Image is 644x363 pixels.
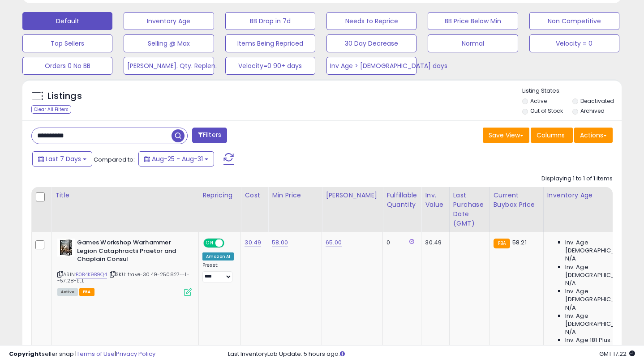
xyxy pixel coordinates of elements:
div: Last Purchase Date (GMT) [453,191,486,228]
button: Items Being Repriced [225,34,315,52]
button: Filters [192,128,227,143]
b: Games Workshop Warhammer Legion Cataphractii Praetor and Chaplain Consul [77,239,186,266]
div: Title [55,191,195,200]
span: Columns [537,131,565,140]
span: Last 7 Days [46,154,81,163]
div: seller snap | | [9,350,155,359]
span: All listings currently available for purchase on Amazon [57,288,78,296]
span: N/A [565,328,576,336]
span: OFF [223,239,237,247]
div: Min Price [272,191,318,200]
a: 58.00 [272,238,288,247]
div: 0 [386,239,414,247]
button: [PERSON_NAME]. Qty. Replen. [124,57,214,75]
a: 30.49 [245,238,261,247]
button: Velocity=0 90+ days [225,57,315,75]
h5: Listings [47,90,82,102]
div: Clear All Filters [31,105,71,114]
a: B0B4K9B9Q4 [76,271,107,278]
div: [PERSON_NAME] [326,191,379,200]
div: Repricing [202,191,237,200]
button: Orders 0 No BB [22,57,112,75]
span: 58.21 [512,238,527,247]
span: N/A [565,304,576,312]
div: Inv. value [425,191,445,209]
a: Privacy Policy [116,350,155,358]
button: Non Competitive [529,12,619,30]
label: Deactivated [580,97,614,105]
button: Velocity = 0 [529,34,619,52]
div: Last InventoryLab Update: 5 hours ago. [228,350,635,359]
small: FBA [494,239,510,248]
span: N/A [565,255,576,263]
button: Normal [428,34,518,52]
div: Current Buybox Price [494,191,540,209]
button: BB Price Below Min [428,12,518,30]
img: 51q1tl2rMQL._SL40_.jpg [57,239,75,256]
span: FBA [79,288,94,296]
p: Listing States: [522,87,622,95]
button: Default [22,12,112,30]
div: Displaying 1 to 1 of 1 items [541,175,613,183]
button: Needs to Reprice [326,12,416,30]
div: Fulfillable Quantity [386,191,417,209]
button: Save View [483,128,529,143]
button: Aug-25 - Aug-31 [138,151,214,167]
a: Terms of Use [77,350,115,358]
label: Archived [580,107,605,115]
button: Actions [574,128,613,143]
div: ASIN: [57,239,192,295]
span: Inv. Age 181 Plus: [565,336,612,344]
strong: Copyright [9,350,42,358]
label: Out of Stock [530,107,563,115]
span: ON [204,239,215,247]
div: 30.49 [425,239,442,247]
span: Aug-25 - Aug-31 [152,154,203,163]
button: Last 7 Days [32,151,92,167]
div: Cost [245,191,264,200]
span: N/A [565,279,576,287]
button: Columns [531,128,573,143]
button: Selling @ Max [124,34,214,52]
button: Inventory Age [124,12,214,30]
span: 2025-09-9 17:22 GMT [599,350,635,358]
div: Amazon AI [202,252,234,261]
button: Top Sellers [22,34,112,52]
div: Preset: [202,262,234,282]
span: | SKU: trave-30.49-250827--1--57.28-ELL [57,271,189,284]
button: Inv Age > [DEMOGRAPHIC_DATA] days [326,57,416,75]
a: 65.00 [326,238,342,247]
label: Active [530,97,547,105]
span: Compared to: [94,155,135,164]
button: BB Drop in 7d [225,12,315,30]
button: 30 Day Decrease [326,34,416,52]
